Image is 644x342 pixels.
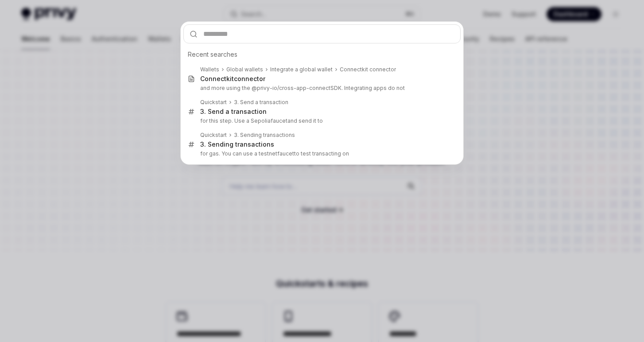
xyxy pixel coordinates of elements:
div: 3. Sending transactions [200,140,274,148]
div: Quickstart [200,132,227,139]
div: Quickstart [200,99,227,106]
b: faucet [277,150,294,157]
b: faucet [271,117,287,124]
div: Integrate a global wallet [270,66,333,73]
div: Wallets [200,66,219,73]
b: connect [309,85,330,91]
p: and more using the @privy-io/cross-app- SDK. Integrating apps do not [200,85,442,92]
div: kit or [200,75,265,83]
div: 3. Send a transaction [200,108,267,116]
div: Global wallets [226,66,263,73]
span: Recent searches [188,50,237,59]
p: for gas. You can use a testnet to test transacting on [200,150,442,157]
b: Connect [200,75,226,82]
div: Connectkit connector [340,66,396,73]
div: 3. Send a transaction [234,99,288,106]
p: for this step. Use a Sepolia and send it to [200,117,442,124]
div: 3. Sending transactions [234,132,295,139]
b: connect [234,75,259,82]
